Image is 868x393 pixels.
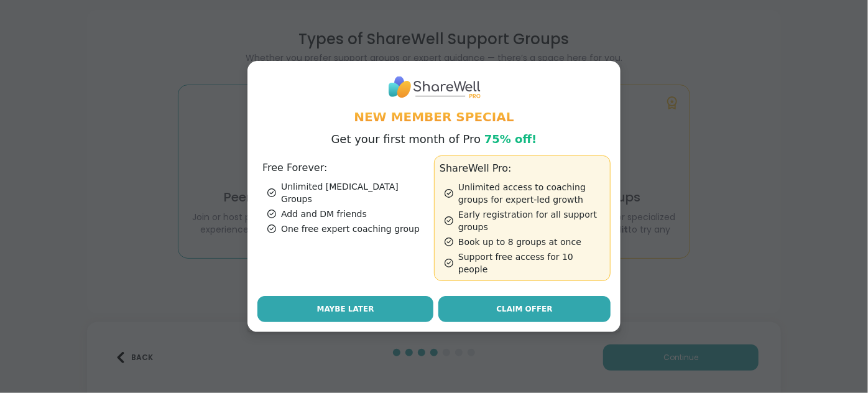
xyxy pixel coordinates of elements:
[438,296,611,322] a: Claim Offer
[445,236,605,248] div: Book up to 8 groups at once
[257,108,611,126] h1: New Member Special
[484,132,537,146] span: 75% off!
[445,208,605,233] div: Early registration for all support groups
[317,303,374,315] span: Maybe Later
[267,208,429,220] div: Add and DM friends
[331,131,537,148] p: Get your first month of Pro
[496,303,552,315] span: Claim Offer
[257,296,433,322] button: Maybe Later
[440,161,605,176] h3: ShareWell Pro:
[262,160,429,175] h3: Free Forever:
[387,71,481,103] img: ShareWell Logo
[267,180,429,205] div: Unlimited [MEDICAL_DATA] Groups
[267,223,429,235] div: One free expert coaching group
[445,251,605,275] div: Support free access for 10 people
[445,181,605,206] div: Unlimited access to coaching groups for expert-led growth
